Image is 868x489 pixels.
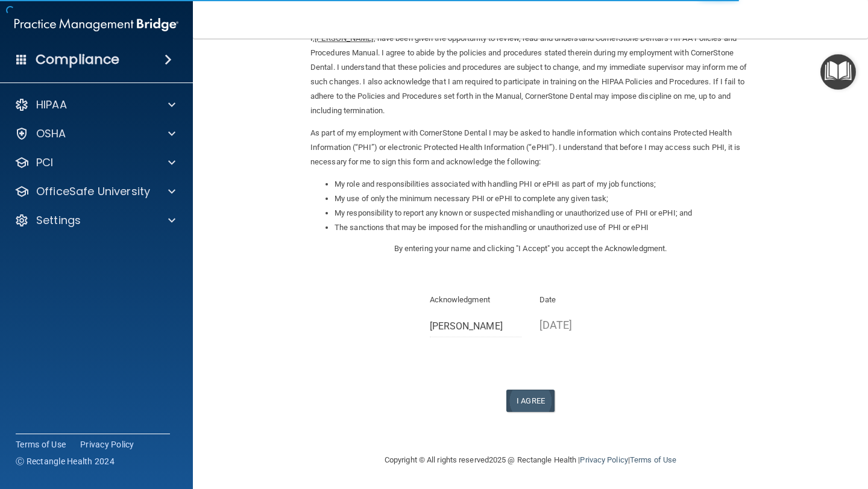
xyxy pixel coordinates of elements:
[14,213,175,228] a: Settings
[335,220,750,235] li: The sanctions that may be imposed for the mishandling or unauthorized use of PHI or ePHI
[430,293,522,307] p: Acknowledgment
[36,51,119,68] h4: Compliance
[16,438,66,450] a: Terms of Use
[539,293,632,307] p: Date
[36,184,150,199] p: OfficeSafe University
[36,213,81,228] p: Settings
[820,54,856,90] button: Open Resource Center
[36,155,53,170] p: PCI
[14,98,175,112] a: HIPAA
[630,455,676,464] a: Terms of Use
[310,31,750,118] p: I, , have been given the opportunity to review, read and understand CornerStone Dental’s HIPAA Po...
[315,34,373,43] ins: [PERSON_NAME]
[659,403,854,452] iframe: Drift Widget Chat Controller
[580,455,627,464] a: Privacy Policy
[16,455,115,467] span: Ⓒ Rectangle Health 2024
[310,441,750,479] div: Copyright © All rights reserved 2025 @ Rectangle Health | |
[14,184,175,199] a: OfficeSafe University
[14,126,175,141] a: OSHA
[335,177,750,192] li: My role and responsibilities associated with handling PHI or ePHI as part of my job functions;
[335,192,750,206] li: My use of only the minimum necessary PHI or ePHI to complete any given task;
[310,241,750,256] p: By entering your name and clicking "I Accept" you accept the Acknowledgment.
[36,98,67,112] p: HIPAA
[335,206,750,220] li: My responsibility to report any known or suspected mishandling or unauthorized use of PHI or ePHI...
[310,126,750,169] p: As part of my employment with CornerStone Dental I may be asked to handle information which conta...
[36,126,66,141] p: OSHA
[430,315,522,337] input: Full Name
[539,315,632,335] p: [DATE]
[14,155,175,170] a: PCI
[506,390,555,412] button: I Agree
[14,13,178,37] img: PMB logo
[80,438,134,450] a: Privacy Policy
